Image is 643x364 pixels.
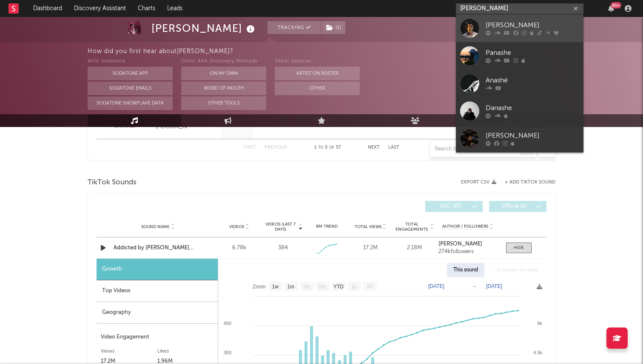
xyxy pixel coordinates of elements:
div: Other Sources [275,56,360,67]
button: Sodatone App [88,67,173,80]
button: Other Tools [181,96,266,110]
span: Official ( 0 ) [495,204,534,209]
button: UGC(87) [425,201,483,212]
div: [PERSON_NAME] [151,21,257,35]
span: Videos (last 7 days) [263,222,298,232]
text: → [472,283,477,289]
div: Anashé [486,76,579,86]
span: Total Engagements [395,222,429,232]
text: 1w [272,284,279,290]
input: Search for artists [456,3,583,14]
span: Total Views [355,224,381,229]
div: All sounds for song [489,263,544,277]
text: 6m [319,284,326,290]
a: Addicted by [PERSON_NAME] acoustic [114,244,202,252]
text: 400 [224,321,231,326]
div: [PERSON_NAME] [486,131,579,141]
button: Tracking [267,21,321,34]
div: Likes [157,346,214,356]
a: [PERSON_NAME] [456,125,583,152]
div: 6M Trend [307,223,347,230]
button: Artist on Roster [275,67,360,80]
a: Panashe [456,42,583,70]
text: YTD [333,284,344,290]
a: Danashe [456,97,583,125]
div: Video Engagement [101,332,213,342]
span: Sound Name [141,224,170,229]
div: 2.18M [395,244,434,252]
button: Word Of Mouth [181,82,266,95]
text: 1m [287,284,295,290]
div: Growth [97,259,218,280]
div: 274k followers [438,249,498,255]
button: Sodatone Emails [88,82,173,95]
text: [DATE] [428,283,444,289]
div: 17.2M [351,244,390,252]
text: 300 [224,350,231,355]
text: Zoom [253,284,266,290]
text: 6k [537,321,542,326]
text: 3m [303,284,310,290]
div: How did you first hear about [PERSON_NAME] ? [88,46,643,56]
span: Videos [229,224,244,229]
div: This sound [447,263,484,277]
div: Geography [97,302,218,324]
div: [PERSON_NAME] [486,20,579,31]
span: TikTok Sounds [88,178,137,188]
div: Other A&R Discovery Methods [181,56,266,67]
div: With Sodatone [88,56,173,67]
span: ( 1 ) [321,21,346,34]
button: On My Own [181,67,266,80]
div: 6.78k [219,244,259,252]
div: Top Videos [97,280,218,302]
text: 1y [351,284,357,290]
div: Views [101,346,157,356]
div: 99 + [611,2,621,8]
text: All [367,284,372,290]
span: Author / Followers [442,224,488,229]
a: [PERSON_NAME] [438,241,498,247]
button: Sodatone Snowflake Data [88,96,173,110]
div: Danashe [486,103,579,113]
button: Other [275,82,360,95]
button: + Add TikTok Sound [505,180,555,185]
span: UGC ( 87 ) [431,204,470,209]
a: [PERSON_NAME] [456,14,583,42]
text: [DATE] [486,283,502,289]
text: 4.5k [533,350,542,355]
input: Search by song name or URL [430,146,520,152]
div: Panashe [486,48,579,58]
strong: [PERSON_NAME] [438,241,482,247]
button: Export CSV [461,180,496,185]
button: 99+ [608,5,614,12]
a: Anashé [456,70,583,97]
button: + Add TikTok Sound [496,180,555,185]
div: 384 [278,244,288,252]
button: Official(0) [489,201,546,212]
button: (1) [321,21,345,34]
